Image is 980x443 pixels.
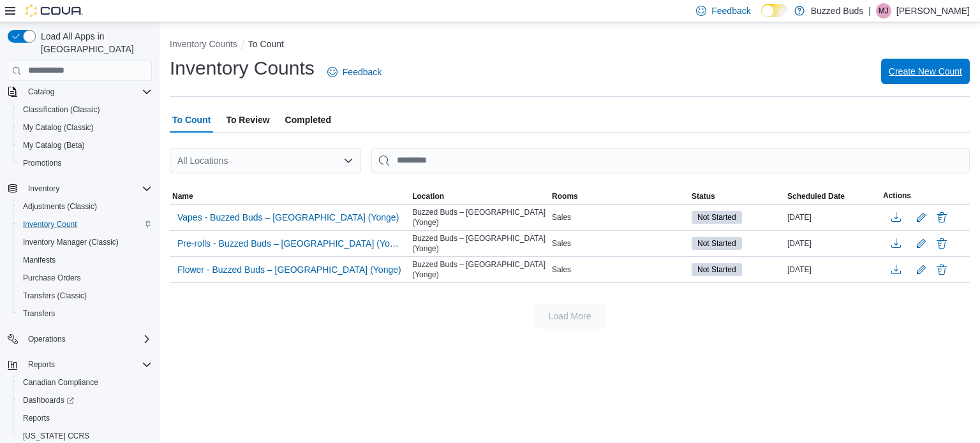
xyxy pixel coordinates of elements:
span: Load More [549,310,591,323]
button: Create New Count [881,59,970,84]
button: Open list of options [343,156,353,166]
p: Buzzed Buds [811,3,864,18]
a: Canadian Compliance [18,375,103,390]
span: Inventory Manager (Classic) [18,235,152,250]
span: To Review [226,107,269,133]
span: Buzzed Buds – [GEOGRAPHIC_DATA] (Yonge) [412,207,547,228]
span: Create New Count [889,65,962,78]
span: Dark Mode [761,17,762,18]
button: Purchase Orders [13,269,157,287]
button: Edit count details [914,234,929,253]
button: Pre-rolls - Buzzed Buds – [GEOGRAPHIC_DATA] (Yonge) [172,234,407,253]
span: Location [412,191,444,201]
button: Scheduled Date [785,189,880,204]
span: Not Started [692,237,742,250]
a: Classification (Classic) [18,102,105,117]
span: Purchase Orders [23,273,81,283]
a: Purchase Orders [18,270,86,286]
span: Inventory Manager (Classic) [23,237,119,247]
button: Canadian Compliance [13,374,157,391]
button: Classification (Classic) [13,101,157,119]
span: Classification (Classic) [23,105,100,115]
span: Reports [18,410,152,426]
button: Catalog [23,84,59,99]
button: Inventory [23,181,64,196]
a: Transfers [18,306,60,321]
button: Catalog [3,83,157,101]
button: To Count [248,39,284,49]
input: This is a search bar. After typing your query, hit enter to filter the results lower in the page. [371,148,970,173]
div: [DATE] [785,236,880,251]
span: Transfers (Classic) [18,288,152,303]
button: Operations [3,330,157,348]
span: MJ [879,3,889,18]
button: Load More [534,303,605,329]
a: Dashboards [18,393,79,408]
span: To Count [172,107,211,133]
span: Reports [23,413,50,423]
span: Adjustments (Classic) [23,201,97,212]
nav: An example of EuiBreadcrumbs [170,38,970,53]
span: Buzzed Buds – [GEOGRAPHIC_DATA] (Yonge) [412,233,547,254]
button: Reports [3,356,157,374]
img: Cova [26,4,83,17]
button: Name [170,189,410,204]
span: Feedback [711,4,750,17]
span: Promotions [18,156,152,171]
span: Pre-rolls - Buzzed Buds – [GEOGRAPHIC_DATA] (Yonge) [177,237,402,250]
span: My Catalog (Beta) [23,140,85,150]
span: Manifests [18,252,152,268]
span: Vapes - Buzzed Buds – [GEOGRAPHIC_DATA] (Yonge) [177,211,399,224]
span: Inventory Count [18,217,152,232]
span: Classification (Classic) [18,102,152,117]
a: Transfers (Classic) [18,288,92,303]
button: Adjustments (Classic) [13,198,157,215]
div: [DATE] [785,210,880,225]
a: Adjustments (Classic) [18,199,102,214]
button: My Catalog (Classic) [13,119,157,136]
button: Edit count details [914,208,929,227]
a: My Catalog (Classic) [18,120,99,135]
button: Inventory [3,180,157,198]
span: Status [692,191,715,201]
span: Feedback [343,66,382,78]
button: Location [410,189,549,204]
span: Not Started [692,211,742,224]
a: Reports [18,410,55,426]
span: Actions [883,191,911,201]
a: Promotions [18,156,67,171]
button: Inventory Counts [170,39,237,49]
a: Inventory Manager (Classic) [18,235,124,250]
span: Name [172,191,193,201]
span: Catalog [23,84,152,99]
h1: Inventory Counts [170,55,315,81]
button: Manifests [13,251,157,269]
button: Promotions [13,154,157,172]
span: Reports [28,359,55,370]
span: Adjustments (Classic) [18,199,152,214]
button: Reports [13,409,157,427]
span: Inventory [23,181,152,196]
span: Not Started [697,238,736,249]
span: Operations [28,334,66,344]
div: Maggie Jerstad [876,3,891,18]
a: Manifests [18,252,61,268]
div: Sales [549,262,689,277]
div: Sales [549,210,689,225]
button: Inventory Count [13,215,157,233]
span: Inventory Count [23,219,77,229]
button: Delete [934,210,949,225]
div: Sales [549,236,689,251]
button: Reports [23,357,60,372]
span: Dashboards [23,395,74,405]
a: Dashboards [13,391,157,409]
span: My Catalog (Beta) [18,138,152,153]
span: Transfers [18,306,152,321]
span: My Catalog (Classic) [18,120,152,135]
span: Rooms [552,191,578,201]
span: Operations [23,331,152,347]
button: Status [689,189,785,204]
button: Flower - Buzzed Buds – [GEOGRAPHIC_DATA] (Yonge) [172,260,406,279]
span: Transfers [23,309,55,319]
input: Dark Mode [761,4,788,17]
